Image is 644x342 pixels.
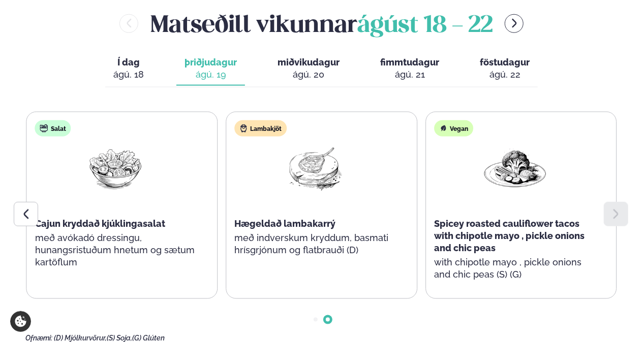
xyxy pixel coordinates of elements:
[326,318,330,322] span: Go to slide 2
[278,69,340,81] div: ágú. 20
[372,52,447,86] button: fimmtudagur ágú. 21
[434,120,473,136] div: Vegan
[269,52,348,86] button: miðvikudagur ágú. 20
[234,232,396,256] p: með indverskum kryddum, basmati hrísgrjónum og flatbrauði (D)
[239,124,248,132] img: Lamb.svg
[234,120,287,136] div: Lambakjöt
[176,52,245,86] button: þriðjudagur ágú. 19
[10,311,31,332] a: Cookie settings
[283,145,348,192] img: Lamb-Meat.png
[482,145,547,192] img: Vegan.png
[25,334,52,342] span: Ofnæmi:
[357,15,493,37] span: ágúst 18 - 22
[35,120,71,136] div: Salat
[185,69,237,81] div: ágú. 19
[434,256,596,281] p: with chipotle mayo , pickle onions and chic peas (S) (G)
[380,57,439,67] span: fimmtudagur
[472,52,538,86] button: föstudagur ágú. 22
[505,14,524,33] button: menu-btn-right
[35,218,165,229] span: Cajun kryddað kjúklingasalat
[278,57,340,67] span: miðvikudagur
[380,69,439,81] div: ágú. 21
[54,334,107,342] span: (D) Mjólkurvörur,
[480,69,530,81] div: ágú. 22
[150,7,493,40] h2: Matseðill vikunnar
[107,334,132,342] span: (S) Soja,
[105,52,152,86] button: Í dag ágú. 18
[113,69,144,81] div: ágú. 18
[434,218,585,253] span: Spicey roasted cauliflower tacos with chipotle mayo , pickle onions and chic peas
[314,318,318,322] span: Go to slide 1
[185,57,237,67] span: þriðjudagur
[35,232,197,268] p: með avókadó dressingu, hunangsristuðum hnetum og sætum kartöflum
[40,124,48,132] img: salad.svg
[234,218,335,229] span: Hægeldað lambakarrý
[119,14,138,33] button: menu-btn-left
[480,57,530,67] span: föstudagur
[132,334,165,342] span: (G) Glúten
[83,145,148,192] img: Salad.png
[113,56,144,69] span: Í dag
[439,124,447,132] img: Vegan.svg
